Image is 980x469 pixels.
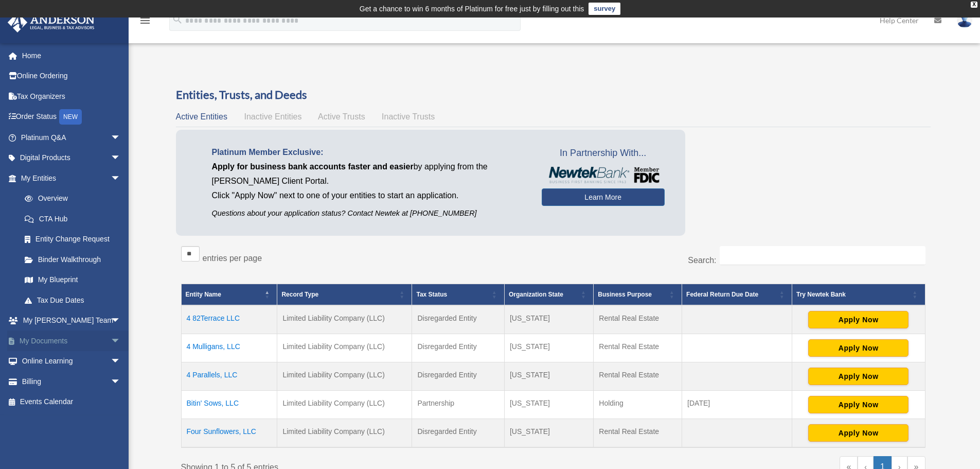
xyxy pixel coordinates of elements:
p: by applying from the [PERSON_NAME] Client Portal. [212,160,526,188]
a: Binder Walkthrough [14,249,131,270]
img: Anderson Advisors Platinum Portal [5,12,98,32]
p: Questions about your application status? Contact Newtek at [PHONE_NUMBER] [212,207,526,220]
span: Tax Status [416,291,447,298]
button: Apply Now [808,396,908,413]
td: 4 Mulligans, LLC [181,334,277,362]
th: Federal Return Due Date: Activate to sort [682,284,792,306]
td: Rental Real Estate [594,334,682,362]
td: [US_STATE] [504,419,593,448]
td: Rental Real Estate [594,419,682,448]
label: entries per page [203,254,262,263]
td: [US_STATE] [504,391,593,419]
td: 4 Parallels, LLC [181,362,277,391]
img: User Pic [957,13,972,28]
a: My Documentsarrow_drop_down [7,331,136,351]
a: menu [139,18,151,27]
span: Record Type [281,291,318,298]
a: Platinum Q&Aarrow_drop_down [7,127,136,148]
a: Events Calendar [7,392,136,412]
span: arrow_drop_down [111,148,131,169]
span: Apply for business bank accounts faster and easier [212,162,414,171]
span: arrow_drop_down [111,351,131,372]
div: Try Newtek Bank [796,288,910,301]
span: Organization State [509,291,563,298]
a: Online Ordering [7,66,136,86]
td: [DATE] [682,391,792,419]
td: Rental Real Estate [594,362,682,391]
a: Online Learningarrow_drop_down [7,351,136,372]
th: Tax Status: Activate to sort [412,284,504,306]
p: Click "Apply Now" next to one of your entities to start an application. [212,188,526,203]
a: Tax Due Dates [14,290,131,310]
td: Limited Liability Company (LLC) [277,391,412,419]
td: Limited Liability Company (LLC) [277,419,412,448]
span: Inactive Trusts [382,112,435,121]
td: Bitin' Sows, LLC [181,391,277,419]
td: Limited Liability Company (LLC) [277,305,412,334]
span: Business Purpose [598,291,652,298]
th: Record Type: Activate to sort [277,284,412,306]
span: arrow_drop_down [111,127,131,148]
a: Tax Organizers [7,86,136,107]
span: arrow_drop_down [111,310,131,332]
span: Federal Return Due Date [686,291,758,298]
a: Overview [14,188,126,209]
a: My Blueprint [14,270,131,290]
th: Business Purpose: Activate to sort [594,284,682,306]
a: My [PERSON_NAME] Teamarrow_drop_down [7,310,136,331]
td: Limited Liability Company (LLC) [277,362,412,391]
span: Inactive Entities [244,112,301,121]
a: Learn More [542,188,665,206]
td: Disregarded Entity [412,334,504,362]
span: In Partnership With... [542,145,665,162]
th: Entity Name: Activate to invert sorting [181,284,277,306]
td: Holding [594,391,682,419]
td: Disregarded Entity [412,419,504,448]
a: Home [7,45,136,66]
span: arrow_drop_down [111,371,131,392]
td: Limited Liability Company (LLC) [277,334,412,362]
i: search [172,14,183,25]
button: Apply Now [808,368,908,385]
i: menu [139,14,151,27]
span: Active Trusts [318,112,365,121]
td: [US_STATE] [504,362,593,391]
td: [US_STATE] [504,334,593,362]
a: Billingarrow_drop_down [7,371,136,392]
span: Active Entities [176,112,227,121]
img: NewtekBankLogoSM.png [547,167,660,183]
span: arrow_drop_down [111,168,131,189]
td: Rental Real Estate [594,305,682,334]
div: NEW [59,109,82,125]
p: Platinum Member Exclusive: [212,145,526,160]
a: Digital Productsarrow_drop_down [7,148,136,168]
a: survey [589,3,620,15]
td: Disregarded Entity [412,305,504,334]
th: Try Newtek Bank : Activate to sort [792,284,925,306]
h3: Entities, Trusts, and Deeds [176,87,931,103]
button: Apply Now [808,311,908,328]
th: Organization State: Activate to sort [504,284,593,306]
a: My Entitiesarrow_drop_down [7,168,131,188]
div: Get a chance to win 6 months of Platinum for free just by filling out this [360,3,584,15]
td: [US_STATE] [504,305,593,334]
td: 4 82Terrace LLC [181,305,277,334]
a: Entity Change Request [14,229,131,250]
td: Disregarded Entity [412,362,504,391]
label: Search: [688,256,716,265]
div: close [971,2,977,8]
td: Four Sunflowers, LLC [181,419,277,448]
a: CTA Hub [14,209,131,229]
button: Apply Now [808,424,908,442]
a: Order StatusNEW [7,107,136,128]
button: Apply Now [808,339,908,357]
span: arrow_drop_down [111,331,131,352]
span: Entity Name [186,291,221,298]
td: Partnership [412,391,504,419]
